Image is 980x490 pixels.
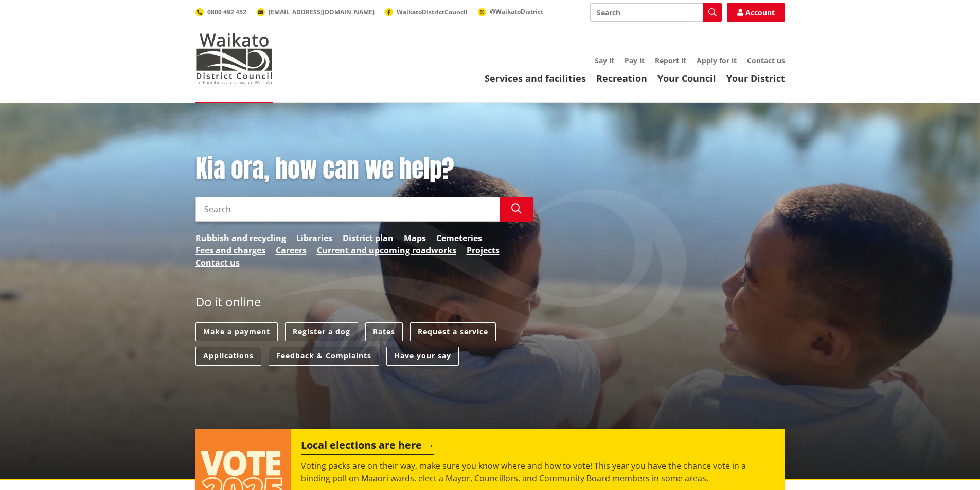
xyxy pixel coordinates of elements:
[207,8,246,16] span: 0800 492 452
[301,460,774,484] p: Voting packs are on their way, make sure you know where and how to vote! This year you have the c...
[317,244,456,257] a: Current and upcoming roadworks
[276,244,307,257] a: Careers
[655,56,686,65] a: Report it
[436,232,482,244] a: Cemeteries
[397,8,468,16] span: WaikatoDistrictCouncil
[195,154,533,184] h1: Kia ora, how can we help?
[467,244,500,257] a: Projects
[727,3,785,22] a: Account
[697,56,737,65] a: Apply for it
[595,56,614,65] a: Say it
[285,322,358,341] a: Register a dog
[296,232,332,244] a: Libraries
[269,347,379,366] a: Feedback & Complaints
[404,232,426,244] a: Maps
[490,7,543,16] span: @WaikatoDistrict
[195,8,246,16] a: 0800 492 452
[485,72,586,84] a: Services and facilities
[257,8,375,16] a: [EMAIL_ADDRESS][DOMAIN_NAME]
[657,72,716,84] a: Your Council
[343,232,394,244] a: District plan
[590,3,722,22] input: Search input
[386,347,459,366] a: Have your say
[195,295,261,313] h2: Do it online
[596,72,647,84] a: Recreation
[385,8,468,16] a: WaikatoDistrictCouncil
[195,347,261,366] a: Applications
[195,244,265,257] a: Fees and charges
[195,232,286,244] a: Rubbish and recycling
[410,322,496,341] a: Request a service
[747,56,785,65] a: Contact us
[269,8,375,16] span: [EMAIL_ADDRESS][DOMAIN_NAME]
[365,322,403,341] a: Rates
[195,33,273,84] img: Waikato District Council - Te Kaunihera aa Takiwaa o Waikato
[195,322,278,341] a: Make a payment
[301,439,434,455] h2: Local elections are here
[195,257,240,269] a: Contact us
[625,56,645,65] a: Pay it
[478,7,543,16] a: @WaikatoDistrict
[726,72,785,84] a: Your District
[195,197,500,222] input: Search input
